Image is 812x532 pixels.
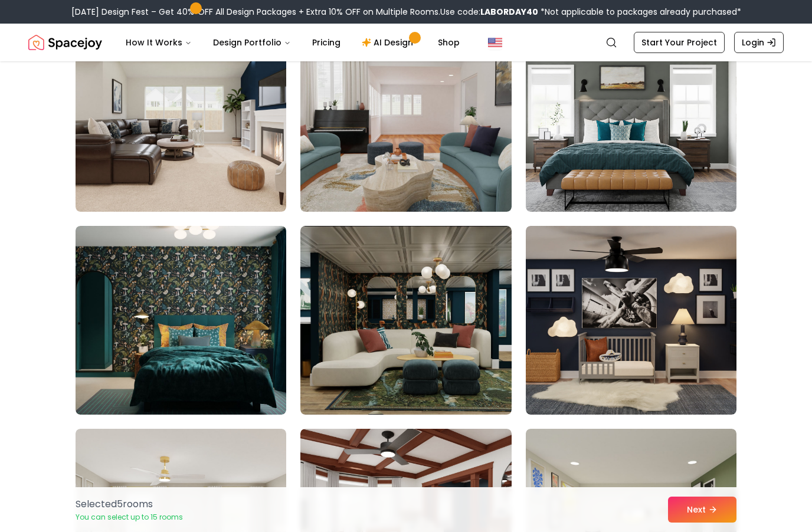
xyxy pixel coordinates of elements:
[116,31,201,54] button: How It Works
[303,31,350,54] a: Pricing
[71,6,741,18] div: [DATE] Design Fest – Get 40% OFF All Design Packages + Extra 10% OFF on Multiple Rooms.
[76,497,183,511] p: Selected 5 room s
[488,35,502,50] img: United States
[480,6,538,18] b: LABORDAY40
[300,226,511,415] img: Room room-38
[204,31,300,54] button: Design Portfolio
[526,226,736,415] img: Room room-39
[538,6,741,18] span: *Not applicable to packages already purchased*
[28,31,102,54] img: Spacejoy Logo
[28,31,102,54] a: Spacejoy
[300,23,511,212] img: Room room-35
[76,226,286,415] img: Room room-37
[734,32,784,53] a: Login
[440,6,538,18] span: Use code:
[428,31,469,54] a: Shop
[28,24,784,61] nav: Global
[76,23,286,212] img: Room room-34
[116,31,469,54] nav: Main
[668,497,736,523] button: Next
[634,32,725,53] a: Start Your Project
[526,23,736,212] img: Room room-36
[352,31,426,54] a: AI Design
[76,513,183,522] p: You can select up to 15 rooms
